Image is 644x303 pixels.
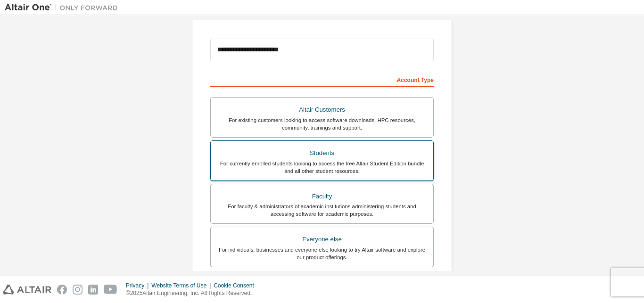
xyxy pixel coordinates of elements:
img: linkedin.svg [88,285,98,295]
div: Cookie Consent [214,282,259,289]
div: For existing customers looking to access software downloads, HPC resources, community, trainings ... [216,116,428,131]
p: © 2025 Altair Engineering, Inc. All Rights Reserved. [126,289,260,297]
div: For individuals, businesses and everyone else looking to try Altair software and explore our prod... [216,246,428,261]
img: instagram.svg [73,285,83,295]
img: altair_logo.svg [3,285,51,295]
div: Privacy [126,282,151,289]
div: Everyone else [216,233,428,246]
img: facebook.svg [57,285,67,295]
div: Students [216,147,428,160]
div: Account Type [210,72,434,87]
div: For currently enrolled students looking to access the free Altair Student Edition bundle and all ... [216,160,428,175]
img: youtube.svg [104,285,117,295]
img: Altair One [5,3,123,12]
div: Faculty [216,190,428,203]
div: For faculty & administrators of academic institutions administering students and accessing softwa... [216,203,428,218]
div: Website Terms of Use [151,282,214,289]
div: Altair Customers [216,103,428,116]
